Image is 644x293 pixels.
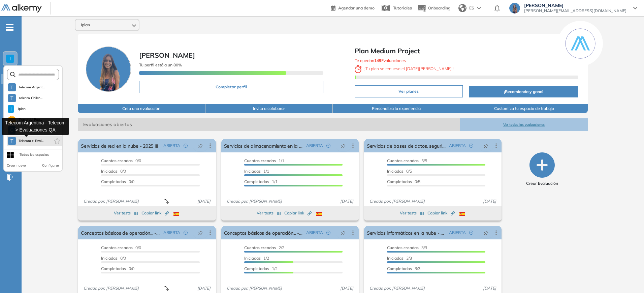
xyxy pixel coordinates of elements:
img: Foto de perfil [86,47,131,92]
span: 0/5 [387,179,420,184]
button: Crear Evaluación [526,152,558,186]
span: Iniciadas [101,256,118,261]
span: [DATE] [480,285,499,291]
span: [DATE] [195,285,213,291]
button: Customiza tu espacio de trabajo [460,104,587,113]
span: 1/1 [244,169,269,174]
span: Iniciadas [387,169,404,174]
img: clock-svg [355,65,362,73]
span: Creado por: [PERSON_NAME] [224,285,285,291]
button: Ver tests [400,209,424,217]
span: Completados [244,266,269,271]
span: check-circle [326,144,330,148]
button: Crear nuevo [7,163,26,168]
span: 1/1 [244,158,284,163]
button: Ver tests [114,209,138,217]
span: pushpin [198,230,203,235]
span: 0/0 [101,266,134,271]
span: pushpin [341,230,346,235]
span: check-circle [184,231,188,235]
span: Cuentas creadas [244,245,276,250]
span: 0/5 [387,169,412,174]
span: Iplan [17,106,27,112]
span: ABIERTA [163,230,180,236]
img: ESP [173,212,179,216]
span: Iniciadas [101,169,118,174]
span: ABIERTA [306,143,323,149]
b: [DATE][PERSON_NAME] [405,66,453,71]
button: Ver planes [355,85,463,97]
span: 1/2 [244,256,269,261]
span: [PERSON_NAME] [139,51,195,59]
span: Completados [244,179,269,184]
span: pushpin [484,230,488,235]
span: ABIERTA [449,143,466,149]
button: ¡Recomienda y gana! [469,86,578,97]
button: Copiar link [427,209,455,217]
span: Cuentas creadas [387,158,419,163]
span: Copiar link [141,210,169,216]
span: Onboarding [428,5,450,10]
span: ¡ Tu plan se renueva el ! [355,66,454,71]
span: [PERSON_NAME] [524,3,626,8]
span: Completados [387,179,412,184]
span: Creado por: [PERSON_NAME] [367,285,427,291]
span: ABIERTA [449,230,466,236]
a: Servicios de red en la nube - 2025 III [81,139,158,152]
span: check-circle [469,144,473,148]
span: T [10,95,13,101]
span: check-circle [184,144,188,148]
img: Logo [1,4,42,13]
span: Tu perfil está a un 80% [139,62,182,67]
a: Servicios informáticos en la nube - 2025 III [367,226,446,239]
span: Iniciadas [244,169,261,174]
a: Conceptos básicos de operación... -2025 III [224,226,303,239]
span: check-circle [326,231,330,235]
span: [PERSON_NAME][EMAIL_ADDRESS][DOMAIN_NAME] [524,8,626,13]
span: Completados [101,179,126,184]
button: Copiar link [284,209,312,217]
span: 1/1 [244,179,278,184]
span: I [10,106,12,112]
span: ABIERTA [306,230,323,236]
span: [DATE] [337,198,356,204]
span: Talento Chilen... [19,95,43,101]
img: ESP [459,212,465,216]
span: Crear Evaluación [526,180,558,186]
span: 3/3 [387,266,420,271]
span: [DATE] [480,198,499,204]
button: pushpin [336,140,351,151]
span: 3/3 [387,245,427,250]
span: Creado por: [PERSON_NAME] [224,198,285,204]
button: Personaliza la experiencia [333,104,460,113]
span: Tutoriales [393,5,412,10]
span: 0/0 [101,158,141,163]
span: Iniciadas [244,256,261,261]
span: Agendar una demo [338,5,375,10]
button: Configurar [42,163,59,168]
button: Invita a colaborar [205,104,333,113]
span: Evaluaciones abiertas [78,118,460,131]
span: 0/0 [101,169,126,174]
img: world [458,4,466,12]
span: ES [469,5,474,11]
span: Plan Medium Project [355,46,578,56]
span: I [9,56,11,61]
span: Cuentas creadas [101,158,133,163]
span: Creado por: [PERSON_NAME] [81,198,141,204]
div: Telecom Argentina - Telecom > Evaluaciones QA [2,118,69,135]
span: 0/0 [101,245,141,250]
button: pushpin [193,140,208,151]
span: Iplan [81,22,90,28]
a: Conceptos básicos de operación... -2025 III [81,226,160,239]
span: pushpin [341,143,346,148]
span: 0/0 [101,256,126,261]
img: ESP [316,212,322,216]
button: pushpin [193,227,208,238]
a: Agendar una demo [331,3,375,11]
button: Completar perfil [139,81,323,93]
a: Servicios de bases de datos, seguridad - 2025 III [367,139,446,152]
span: 3/3 [387,256,412,261]
img: arrow [477,7,481,9]
button: Onboarding [417,1,450,16]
